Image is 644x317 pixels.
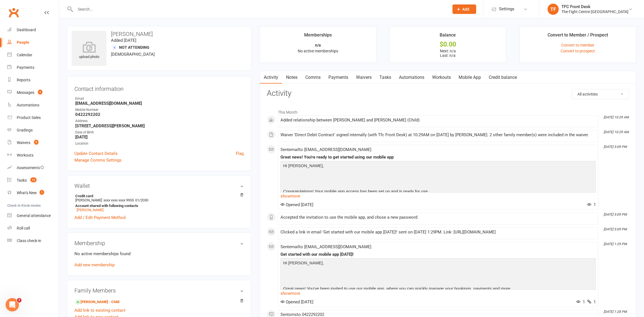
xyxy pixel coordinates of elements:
div: Messages [17,90,34,95]
span: 1 [576,299,585,304]
span: Add [462,7,469,11]
a: Activity [260,71,282,84]
span: Sent sms to 0422292202 [280,312,324,317]
div: Roll call [17,226,30,230]
strong: Account shared with following contacts [75,204,241,208]
span: Opened [DATE] [280,202,313,207]
div: The Fight Centre [GEOGRAPHIC_DATA] [561,9,628,14]
span: [DEMOGRAPHIC_DATA] [111,52,155,57]
li: [PERSON_NAME] [74,193,244,213]
p: Hi [PERSON_NAME], [282,162,594,170]
div: Product Sales [17,115,41,120]
div: Balance [440,31,456,42]
strong: [EMAIL_ADDRESS][DOMAIN_NAME] [75,101,244,106]
div: Dashboard [17,28,36,32]
h3: Contact information [74,84,244,92]
a: Payments [7,61,59,74]
a: Workouts [428,71,455,84]
div: General attendance [17,213,51,218]
span: No active memberships [298,49,338,53]
h3: [PERSON_NAME] [72,31,246,37]
strong: [DATE] [75,135,244,140]
div: Get started with our mobile app [DATE]! [280,252,596,257]
a: Automations [7,99,59,111]
i: [DATE] 1:28 PM [604,310,627,314]
a: Add new membership [74,262,115,267]
div: TF [548,4,559,15]
p: Next: n/a Last: n/a [395,49,501,58]
div: Automations [17,103,39,107]
p: No active memberships found [74,250,244,257]
div: Accepted the invitation to use the mobile app, and chose a new password [280,215,596,220]
div: Workouts [17,153,33,157]
a: Add / Edit Payment Method [74,214,125,221]
span: xxxx xxxx xxxx 9955 [103,198,134,202]
a: Credit balance [485,71,521,84]
a: Tasks [376,71,395,84]
div: Email [75,96,244,101]
a: Convert to member [561,43,594,47]
h3: Family Members [74,287,244,294]
li: This Month [267,106,629,115]
div: Mobile Number [75,107,244,113]
a: [PERSON_NAME] [77,208,103,212]
span: 12 [30,177,37,182]
span: 1 [587,299,596,304]
a: Manage Comms Settings [74,157,122,164]
a: Workouts [7,149,59,162]
div: Great news! You're ready to get started using our mobile app [280,155,596,160]
a: Waivers [352,71,376,84]
a: What's New1 [7,187,59,199]
a: Gradings [7,124,59,136]
div: Reports [17,78,30,82]
div: Date of Birth [75,130,244,135]
span: 1 [40,190,44,195]
p: Great news! You've been invited to use our mobile app, where you can quickly manage your bookings... [282,285,594,293]
a: Add link to existing contact [74,307,125,314]
div: Clicked a link in email 'Get started with our mobile app [DATE]!' sent on [DATE] 1:29PM. Link: [U... [280,230,596,235]
div: upload photo [72,42,106,60]
a: People [7,36,59,49]
i: [DATE] 5:09 PM [604,145,627,149]
div: Calendar [17,53,32,57]
strong: [STREET_ADDRESS][PERSON_NAME] [75,123,244,128]
input: Search... [74,5,445,13]
i: [DATE] 5:09 PM [604,227,627,231]
a: Clubworx [7,6,21,19]
a: Calendar [7,49,59,61]
button: Add [452,4,476,14]
span: 1 [587,202,596,207]
a: Messages 4 [7,86,59,99]
h3: Wallet [74,183,244,189]
a: Waivers 5 [7,136,59,149]
a: Convert to prospect [561,49,595,53]
a: Flag [236,150,244,157]
div: TFC Front Desk [561,4,628,9]
a: Update Contact Details [74,150,118,157]
a: Product Sales [7,111,59,124]
h3: Activity [267,89,629,98]
span: Sent email to [EMAIL_ADDRESS][DOMAIN_NAME] [280,147,371,152]
a: Comms [301,71,325,84]
a: Assessments [7,162,59,174]
a: Reports [7,74,59,86]
span: 2 [17,298,21,303]
p: Congratulations! Your mobile app access has been set up and is ready for use. [282,188,594,196]
p: Hi [PERSON_NAME], [282,260,594,268]
div: $0.00 [395,42,501,47]
a: show more [280,289,596,297]
a: General attendance kiosk mode [7,209,59,222]
div: Added relationship between [PERSON_NAME] and [PERSON_NAME] (Child) [280,118,596,123]
div: Payments [17,65,34,70]
h3: Membership [74,240,244,246]
a: Notes [282,71,301,84]
span: Settings [499,3,514,15]
div: Address [75,118,244,124]
span: 4 [38,90,42,94]
span: Sent email to [EMAIL_ADDRESS][DOMAIN_NAME] [280,244,371,249]
div: Convert to Member / Prospect [548,31,608,42]
iframe: Intercom live chat [6,298,19,311]
a: [PERSON_NAME] - Child [75,299,119,305]
div: Assessments [17,165,44,170]
div: Tasks [17,178,27,182]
